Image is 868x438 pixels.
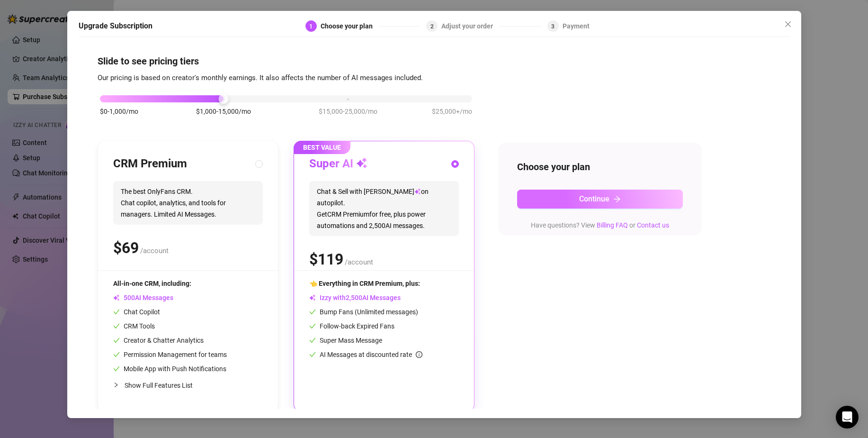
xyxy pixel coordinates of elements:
[196,106,251,117] span: $1,000-15,000/mo
[780,17,796,32] button: Close
[563,20,590,32] div: Payment
[441,20,499,32] div: Adjust your order
[309,294,401,301] span: Izzy with AI Messages
[836,406,859,429] div: Open Intercom Messenger
[113,351,227,358] span: Permission Management for teams
[309,181,459,236] span: Chat & Sell with [PERSON_NAME] on autopilot. Get CRM Premium for free, plus power automations and...
[551,23,555,30] span: 3
[113,322,155,330] span: CRM Tools
[294,141,350,154] span: BEST VALUE
[79,20,152,32] h5: Upgrade Subscription
[345,258,373,266] span: /account
[309,308,418,316] span: Bump Fans (Unlimited messages)
[113,156,187,172] h3: CRM Premium
[113,365,120,372] span: check
[113,239,139,257] span: $
[309,337,316,344] span: check
[321,20,378,32] div: Choose your plan
[309,250,343,268] span: $
[309,280,420,287] span: 👈 Everything in CRM Premium, plus:
[517,160,683,173] h4: Choose your plan
[113,280,191,287] span: All-in-one CRM, including:
[613,195,621,203] span: arrow-right
[113,374,263,396] div: Show Full Features List
[100,106,138,117] span: $0-1,000/mo
[140,246,169,255] span: /account
[637,221,669,229] a: Contact us
[320,351,422,358] span: AI Messages at discounted rate
[319,106,377,117] span: $15,000-25,000/mo
[432,106,472,117] span: $25,000+/mo
[113,309,120,315] span: check
[98,73,423,82] span: Our pricing is based on creator's monthly earnings. It also affects the number of AI messages inc...
[531,221,669,229] span: Have questions? View or
[430,23,434,30] span: 2
[309,322,394,330] span: Follow-back Expired Fans
[579,194,609,203] span: Continue
[113,294,173,301] span: AI Messages
[113,337,204,344] span: Creator & Chatter Analytics
[113,365,226,373] span: Mobile App with Push Notifications
[517,190,683,209] button: Continuearrow-right
[597,221,628,229] a: Billing FAQ
[98,55,771,68] h4: Slide to see pricing tiers
[113,323,120,329] span: check
[113,337,120,344] span: check
[309,323,316,329] span: check
[309,337,382,344] span: Super Mass Message
[784,20,792,28] span: close
[309,156,367,172] h3: Super AI
[309,309,316,315] span: check
[309,351,316,358] span: check
[780,20,796,28] span: Close
[113,351,120,358] span: check
[125,382,193,389] span: Show Full Features List
[113,382,119,388] span: collapsed
[113,181,263,225] span: The best OnlyFans CRM. Chat copilot, analytics, and tools for managers. Limited AI Messages.
[113,308,160,316] span: Chat Copilot
[416,351,422,358] span: info-circle
[309,23,313,30] span: 1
